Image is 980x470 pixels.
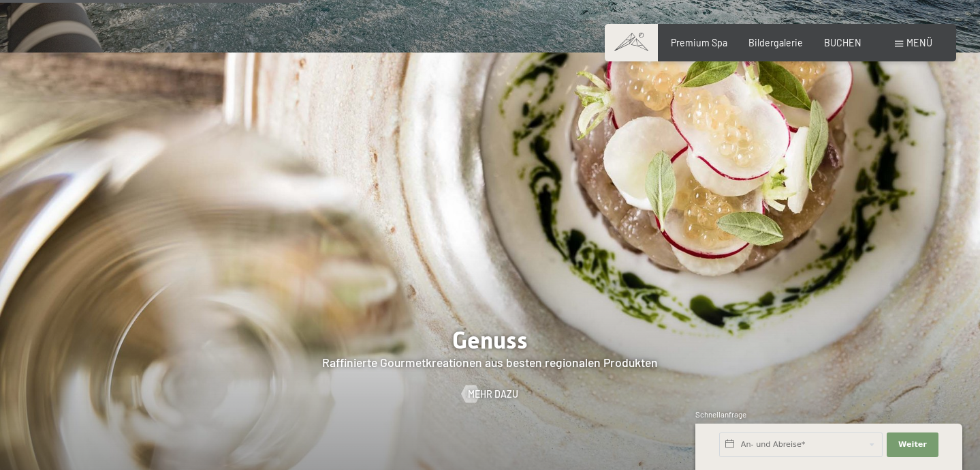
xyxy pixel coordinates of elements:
a: Premium Spa [671,37,727,48]
span: Mehr dazu [468,387,518,401]
a: Bildergalerie [748,37,803,48]
span: Menü [906,37,932,48]
a: BUCHEN [824,37,862,48]
span: Schnellanfrage [695,410,746,419]
span: Weiter [898,439,927,450]
a: Mehr dazu [462,387,518,401]
button: Weiter [887,432,938,457]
